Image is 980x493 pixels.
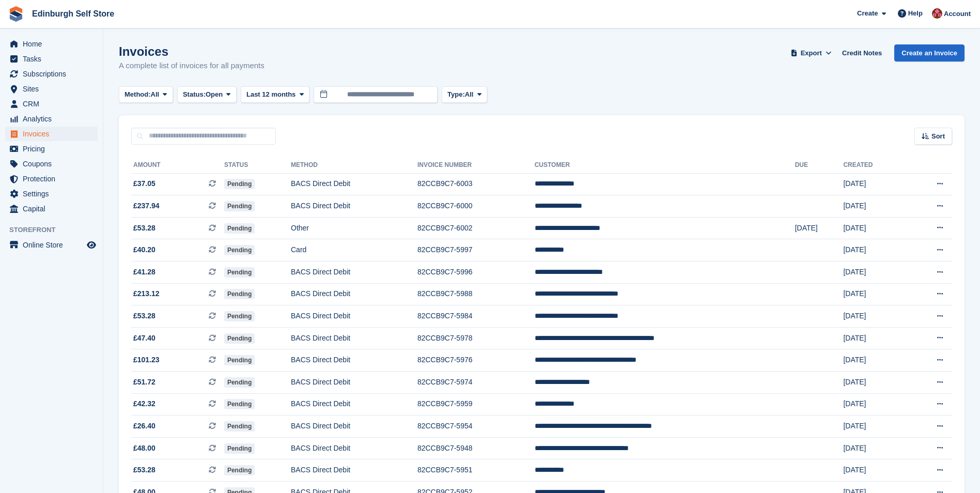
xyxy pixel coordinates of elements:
td: BACS Direct Debit [291,393,417,415]
td: BACS Direct Debit [291,372,417,394]
span: Capital [23,202,85,216]
td: 82CCB9C7-5984 [417,305,535,328]
td: 82CCB9C7-6000 [417,195,535,218]
td: 82CCB9C7-5978 [417,327,535,349]
td: BACS Direct Debit [291,415,417,438]
td: [DATE] [843,372,906,394]
span: £48.00 [133,443,155,454]
span: Method: [125,89,151,100]
td: 82CCB9C7-5997 [417,239,535,261]
a: menu [5,112,98,126]
td: BACS Direct Debit [291,305,417,328]
span: CRM [23,97,85,111]
td: [DATE] [843,239,906,261]
td: [DATE] [843,283,906,305]
span: £40.20 [133,244,155,255]
span: Pending [224,289,255,299]
td: BACS Direct Debit [291,437,417,459]
td: [DATE] [843,415,906,438]
span: £53.28 [133,223,155,234]
span: Pending [224,311,255,321]
span: Pending [224,377,255,388]
td: 82CCB9C7-5951 [417,459,535,482]
td: [DATE] [843,393,906,415]
span: All [151,89,160,100]
span: Pending [224,267,255,278]
span: All [465,89,474,100]
td: 82CCB9C7-6002 [417,217,535,239]
span: Analytics [23,112,85,126]
span: £101.23 [133,355,160,365]
span: Pending [224,223,255,234]
td: [DATE] [843,305,906,328]
td: 82CCB9C7-5948 [417,437,535,459]
button: Status: Open [177,86,237,103]
span: Sites [23,82,85,96]
span: Home [23,37,85,51]
span: Help [908,8,923,19]
button: Type: All [442,86,487,103]
span: Tasks [23,52,85,66]
th: Status [224,157,291,174]
span: Account [944,9,971,19]
span: £213.12 [133,288,160,299]
span: Pending [224,421,255,432]
td: BACS Direct Debit [291,261,417,284]
a: Create an Invoice [894,44,965,61]
a: menu [5,172,98,186]
a: menu [5,82,98,96]
td: 82CCB9C7-5976 [417,349,535,372]
td: [DATE] [843,437,906,459]
span: £47.40 [133,333,155,344]
th: Invoice Number [417,157,535,174]
span: Online Store [23,238,85,252]
th: Created [843,157,906,174]
a: Edinburgh Self Store [28,5,118,22]
a: menu [5,67,98,81]
td: 82CCB9C7-5988 [417,283,535,305]
span: Export [801,48,822,58]
span: Pending [224,333,255,344]
span: Pending [224,201,255,211]
span: Pending [224,399,255,409]
a: menu [5,142,98,156]
span: Pricing [23,142,85,156]
span: £53.28 [133,311,155,321]
a: Preview store [85,239,98,251]
span: Coupons [23,157,85,171]
td: BACS Direct Debit [291,173,417,195]
button: Method: All [119,86,173,103]
img: Lucy Michalec [932,8,942,19]
td: 82CCB9C7-5954 [417,415,535,438]
td: 82CCB9C7-5959 [417,393,535,415]
span: Subscriptions [23,67,85,81]
th: Due [795,157,844,174]
td: 82CCB9C7-5974 [417,372,535,394]
span: £51.72 [133,377,155,388]
span: £42.32 [133,398,155,409]
td: Other [291,217,417,239]
span: Protection [23,172,85,186]
th: Method [291,157,417,174]
a: Credit Notes [838,44,886,61]
span: Type: [447,89,465,100]
img: stora-icon-8386f47178a22dfd0bd8f6a31ec36ba5ce8667c1dd55bd0f319d3a0aa187defe.svg [8,6,24,22]
p: A complete list of invoices for all payments [119,60,265,72]
td: 82CCB9C7-6003 [417,173,535,195]
td: BACS Direct Debit [291,349,417,372]
td: Card [291,239,417,261]
span: £237.94 [133,201,160,211]
td: BACS Direct Debit [291,283,417,305]
span: Pending [224,355,255,365]
td: [DATE] [843,195,906,218]
a: menu [5,157,98,171]
td: [DATE] [843,173,906,195]
a: menu [5,202,98,216]
span: Pending [224,245,255,255]
span: £53.28 [133,465,155,475]
a: menu [5,52,98,66]
span: £26.40 [133,421,155,432]
span: Last 12 months [246,89,295,100]
span: Settings [23,187,85,201]
td: BACS Direct Debit [291,327,417,349]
